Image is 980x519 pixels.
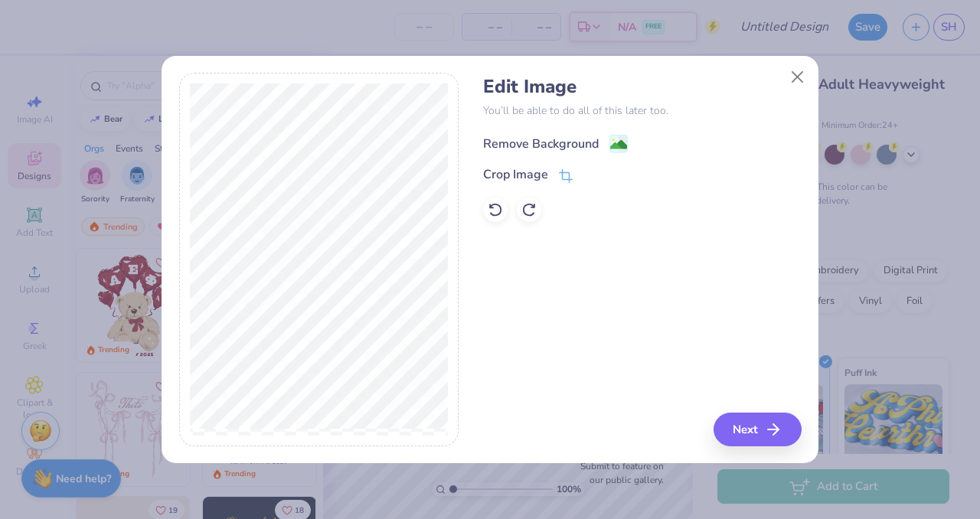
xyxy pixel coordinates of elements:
button: Next [714,413,802,446]
h4: Edit Image [483,76,801,98]
div: Remove Background [483,135,599,153]
div: Crop Image [483,165,548,184]
p: You’ll be able to do all of this later too. [483,103,801,119]
button: Close [783,62,812,91]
